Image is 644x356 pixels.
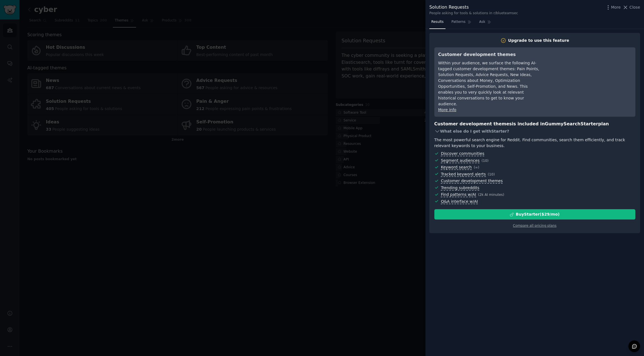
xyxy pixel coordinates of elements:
span: GummySearch Starter [545,121,598,126]
a: Results [429,18,446,29]
span: Customer development themes [441,179,503,184]
span: ( 2k AI minutes ) [478,193,504,197]
button: More [605,4,621,10]
a: Compare all pricing plans [513,224,556,228]
div: Upgrade to use this feature [508,38,569,43]
span: Trending subreddits [441,186,479,191]
span: Ask [479,19,485,25]
span: Close [630,4,640,10]
h3: Customer development themes [438,51,540,58]
span: Segment audiences [441,158,480,163]
a: Patterns [449,18,473,29]
span: ( 10 ) [481,159,488,163]
span: ( ∞ ) [474,165,479,169]
a: Ask [477,18,493,29]
div: People asking for tools & solutions in r/blueteamsec [429,11,518,16]
div: Within your audience, we surface the following AI-tagged customer development themes: Pain Points... [438,60,540,107]
div: Solution Requests [429,4,518,11]
span: ( 10 ) [488,172,495,176]
div: Buy Starter ($ 29 /mo ) [516,211,560,217]
span: Discover communities [441,151,484,156]
button: Close [623,4,640,10]
div: The most powerful search engine for Reddit. Find communities, search them efficiently, and track ... [434,137,635,149]
h3: Customer development themes is included in plan [434,121,635,128]
button: BuyStarter($29/mo) [434,209,635,220]
span: Keyword search [441,165,472,170]
iframe: YouTube video player [548,51,631,93]
span: Patterns [451,19,465,25]
span: Results [431,19,444,25]
a: More info [438,108,456,112]
div: What else do I get with Starter ? [434,127,635,135]
span: Q&A interface w/AI [441,199,478,204]
span: More [611,4,621,10]
span: Tracked keyword alerts [441,172,486,177]
span: Find patterns w/AI [441,192,476,197]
